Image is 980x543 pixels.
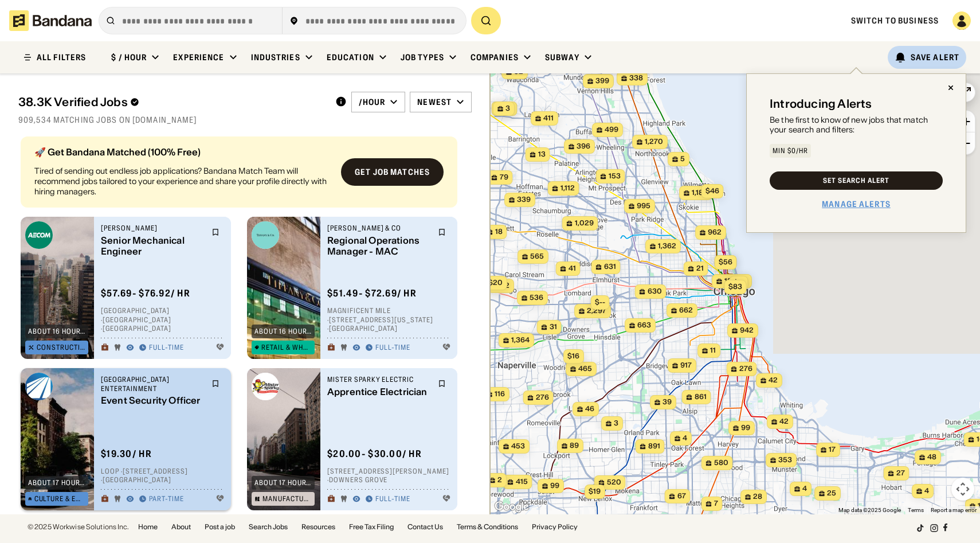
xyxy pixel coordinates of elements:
a: Switch to Business [851,15,939,26]
div: Job Types [401,52,444,62]
span: 396 [577,142,590,151]
a: Manage Alerts [822,199,891,209]
div: about 16 hours ago [254,328,312,335]
span: $83 [728,282,742,291]
div: © 2025 Workwise Solutions Inc. [28,524,129,530]
span: 917 [680,361,692,370]
span: 942 [740,326,754,335]
span: 18 [495,227,502,237]
div: Manufacturing [262,495,312,502]
span: 3 [614,419,618,428]
span: 1,364 [511,335,530,345]
a: Resources [301,524,335,530]
span: 4 [924,486,929,496]
span: $-- [594,298,605,306]
div: Experience [173,52,224,62]
a: Contact Us [407,524,443,530]
div: Retail & Wholesale [261,344,312,351]
div: grid [18,132,471,514]
span: 520 [606,478,621,487]
span: 536 [530,293,543,303]
span: 89 [570,441,579,451]
a: Terms & Conditions [457,524,518,530]
div: Subway [545,52,579,62]
div: Magnificent Mile · [STREET_ADDRESS][US_STATE] · [GEOGRAPHIC_DATA] [327,307,450,334]
span: 1,112 [560,183,574,193]
span: 339 [517,195,531,205]
div: ALL FILTERS [37,53,86,61]
a: Open this area in Google Maps (opens a new window) [493,499,531,514]
span: 13 [538,150,545,159]
div: Construction [37,344,85,351]
img: Google [493,499,531,514]
span: 17 [829,445,836,455]
div: [PERSON_NAME] [101,224,205,233]
span: $20 [488,278,503,287]
div: Senior Mechanical Engineer [101,235,205,257]
a: Post a job [205,524,235,530]
span: 5 [680,154,685,164]
div: Industries [251,52,300,62]
span: 2,297 [587,306,606,316]
img: Tiffany & Co logo [252,221,279,249]
span: 4 [683,433,687,443]
span: 663 [637,321,651,330]
button: Map camera controls [951,478,974,501]
span: 92 [500,281,509,291]
span: 42 [779,417,789,427]
div: Full-time [375,495,410,504]
span: 499 [605,125,618,135]
span: 67 [677,491,685,501]
span: 630 [647,287,661,296]
div: Full-time [149,343,184,353]
div: Regional Operations Manager - MAC [327,235,431,257]
span: 46 [585,404,594,414]
span: $19 [589,487,601,495]
div: Be the first to know of new jobs that match your search and filters: [770,115,943,135]
div: Apprentice Electrician [327,386,431,397]
div: [PERSON_NAME] & Co [327,224,431,233]
span: 353 [778,455,792,465]
span: 411 [543,114,554,123]
img: Mister Sparky Electric logo [252,373,279,400]
span: 565 [530,252,544,261]
span: 48 [927,452,936,462]
span: 962 [708,228,722,237]
span: 27 [896,468,904,478]
span: 2 [497,475,502,485]
span: 7 [714,499,718,509]
div: $ / hour [111,52,147,62]
span: 415 [515,477,527,487]
span: 11 [710,346,716,356]
div: Set Search Alert [823,177,889,184]
div: Loop · [STREET_ADDRESS] · [GEOGRAPHIC_DATA] [101,467,224,485]
div: [GEOGRAPHIC_DATA] Entertainment [101,375,205,393]
span: 99 [550,481,559,491]
div: [GEOGRAPHIC_DATA] · [GEOGRAPHIC_DATA] · [GEOGRAPHIC_DATA] [101,307,224,334]
div: 🚀 Get Bandana Matched (100% Free) [34,147,332,157]
div: $ 19.30 / hr [101,448,152,460]
span: 662 [679,306,693,315]
span: 4 [802,484,807,494]
img: Madison Square Garden Entertainment logo [25,373,53,400]
span: 338 [629,73,643,83]
div: Introducing Alerts [770,97,872,111]
span: 1,029 [574,218,593,228]
a: About [171,524,191,530]
div: Companies [471,52,519,62]
span: 399 [595,76,609,86]
span: 12,239 [724,276,747,286]
span: 276 [535,393,548,403]
a: Search Jobs [249,524,288,530]
span: 41 [568,264,575,274]
span: 580 [714,458,728,468]
span: 39 [663,397,672,407]
div: Part-time [149,495,184,504]
div: about 17 hours ago [28,479,85,486]
span: 465 [578,364,592,374]
span: 631 [603,262,616,272]
div: Tired of sending out endless job applications? Bandana Match Team will recommend jobs tailored to... [34,166,332,197]
a: Free Tax Filing [349,524,394,530]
